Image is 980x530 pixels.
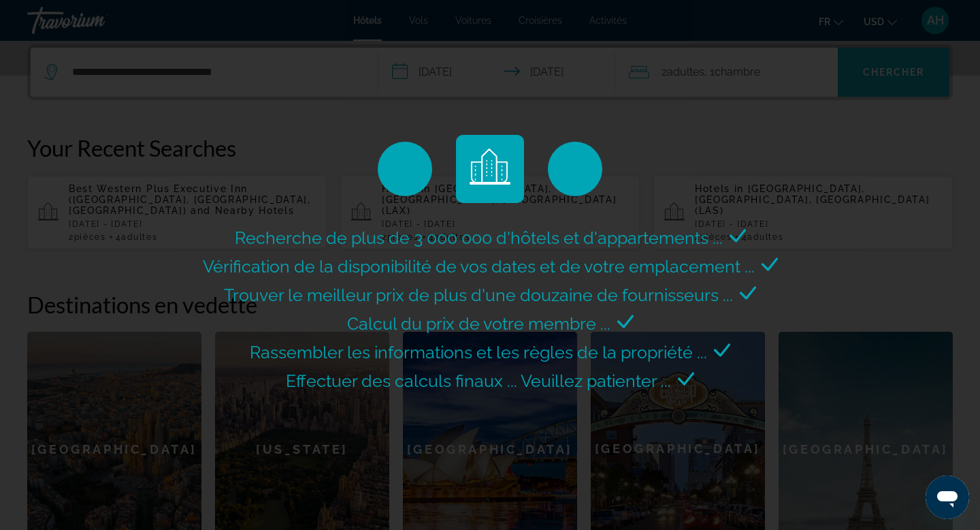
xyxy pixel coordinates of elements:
span: Recherche de plus de 3 000 000 d'hôtels et d'appartements ... [235,228,723,248]
span: Calcul du prix de votre membre ... [347,313,610,334]
span: Vérification de la disponibilité de vos dates et de votre emplacement ... [203,256,755,277]
span: Trouver le meilleur prix de plus d'une douzaine de fournisseurs ... [224,285,733,305]
span: Effectuer des calculs finaux ... Veuillez patienter ... [286,371,671,391]
span: Rassembler les informations et les règles de la propriété ... [250,342,707,362]
iframe: Bouton de lancement de la fenêtre de messagerie [926,476,969,519]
